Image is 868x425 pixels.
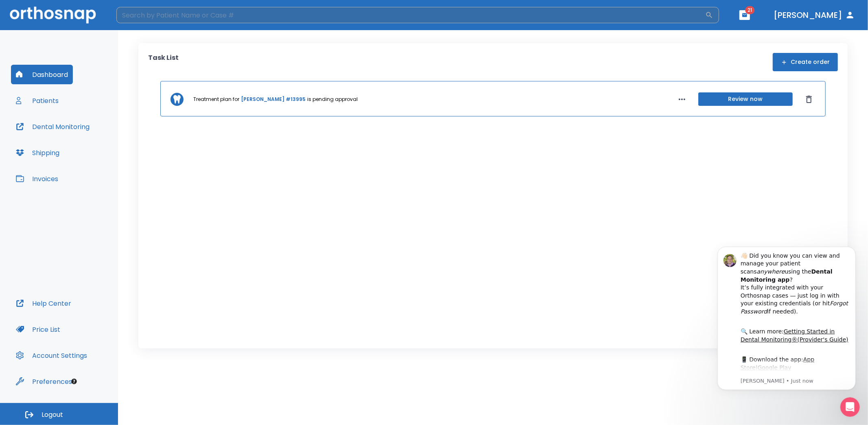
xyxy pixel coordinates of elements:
a: [PERSON_NAME] #13995 [241,96,306,103]
button: [PERSON_NAME] [770,8,858,22]
button: Shipping [11,143,64,162]
span: Logout [42,410,63,419]
p: Treatment plan for [193,96,239,103]
iframe: Intercom live chat [840,397,860,417]
button: Dashboard [11,65,73,84]
button: Account Settings [11,346,92,365]
button: Dental Monitoring [11,117,94,136]
button: Preferences [11,372,77,391]
button: Create order [773,53,838,71]
button: Review now [698,92,793,106]
button: Patients [11,91,63,110]
span: 21 [746,6,755,14]
iframe: Intercom notifications message [705,234,868,403]
p: is pending approval [307,96,358,103]
img: Orthosnap [10,7,96,23]
p: Task List [148,53,179,71]
input: Search by Patient Name or Case # [116,7,705,23]
button: Price List [11,320,65,339]
button: Help Center [11,294,76,313]
div: Tooltip anchor [70,378,78,385]
button: Dismiss [802,93,816,106]
button: Invoices [11,169,63,188]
